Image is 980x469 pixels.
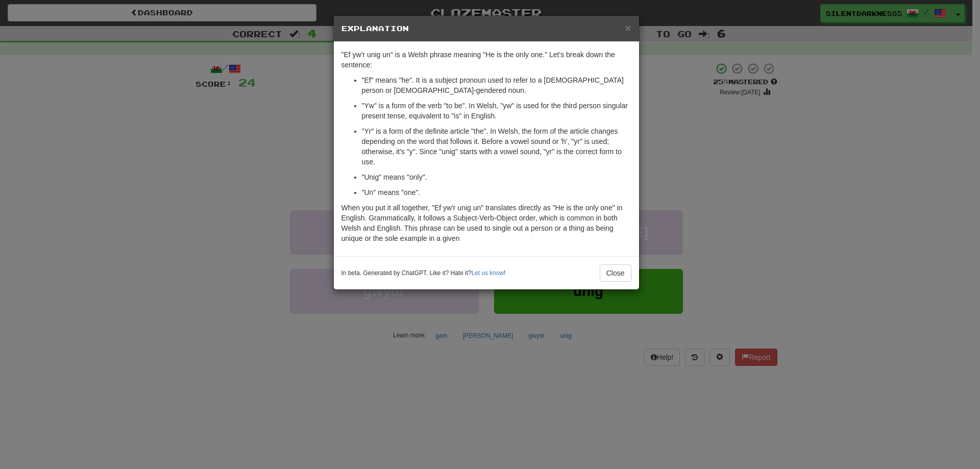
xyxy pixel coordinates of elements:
p: "Yw" is a form of the verb "to be". In Welsh, "yw" is used for the third person singular present ... [362,101,631,121]
p: When you put it all together, "Ef yw'r unig un" translates directly as "He is the only one" in En... [341,203,631,243]
button: Close [625,22,631,33]
p: "Un" means "one". [362,187,631,198]
h5: Explanation [341,23,631,34]
span: × [625,22,631,34]
p: "Yr" is a form of the definite article "the". In Welsh, the form of the article changes depending... [362,126,631,167]
a: Let us know [472,269,504,277]
button: Close [600,264,631,282]
small: In beta. Generated by ChatGPT. Like it? Hate it? ! [341,269,506,278]
p: "Ef yw'r unig un" is a Welsh phrase meaning "He is the only one." Let's break down the sentence: [341,50,631,70]
p: "Ef" means "he". It is a subject pronoun used to refer to a [DEMOGRAPHIC_DATA] person or [DEMOGRA... [362,75,631,95]
p: "Unig" means "only". [362,172,631,182]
